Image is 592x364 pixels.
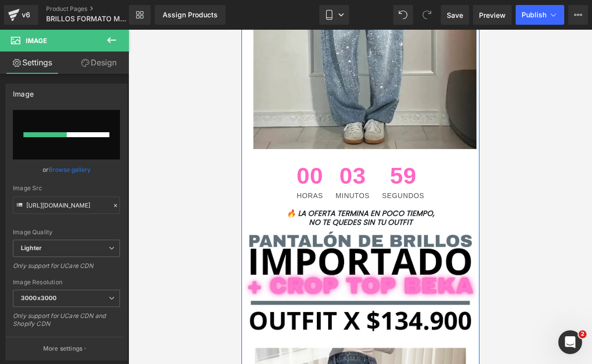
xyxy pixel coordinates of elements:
span: HORAS [55,162,82,169]
a: Product Pages [46,5,145,13]
span: Preview [479,10,506,20]
button: Undo [393,5,413,25]
span: 00 [55,134,82,162]
iframe: Intercom live chat [558,330,582,354]
span: SEGUNDOS [141,162,183,169]
a: Preview [473,5,512,25]
a: v6 [4,5,38,25]
span: 2 [579,330,587,338]
div: or [13,164,120,175]
span: 03 [94,134,128,162]
a: Design [66,52,131,74]
button: More [568,5,588,25]
div: Assign Products [163,11,218,19]
div: v6 [20,8,32,21]
div: Only support for UCare CDN and Shopify CDN [13,312,120,334]
span: Publish [522,11,546,19]
font: 🔥 LA OFERTA TERMINA EN POCO TIEMPO, [45,178,193,189]
div: Only support for UCare CDN [13,262,120,276]
span: Save [447,10,463,20]
p: More settings [43,344,83,353]
button: More settings [6,337,123,360]
div: Image Quality [13,229,120,236]
div: Image [13,84,34,98]
button: Publish [516,5,564,25]
div: Image Src [13,185,120,192]
input: Link [13,197,120,214]
b: Lighter [21,244,42,252]
span: Image [26,37,47,45]
span: BRILLOS FORMATO MÁRMOL [46,15,126,23]
font: NO TE QUEDES SIN TU OUTFIT [67,187,171,198]
a: Browse gallery [49,161,91,178]
span: 59 [141,134,183,162]
a: New Library [129,5,151,25]
span: MINUTOS [94,162,128,169]
button: Redo [417,5,437,25]
b: 3000x3000 [21,294,57,302]
div: Image Resolution [13,279,120,286]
